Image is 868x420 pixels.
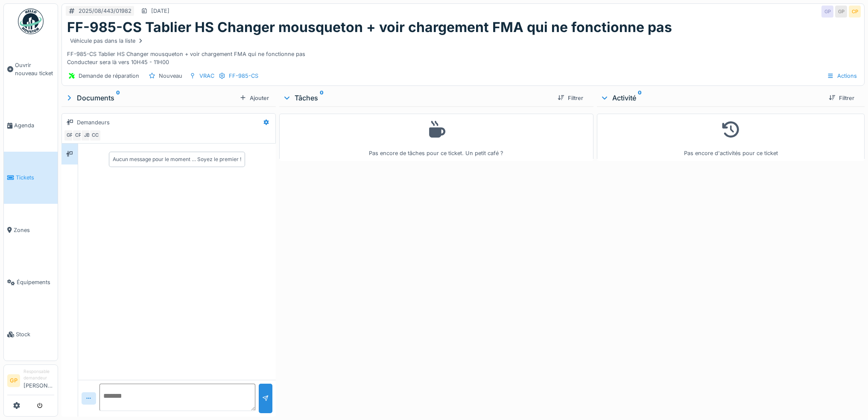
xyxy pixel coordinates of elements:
div: Pas encore d'activités pour ce ticket [602,117,859,157]
div: Tâches [283,93,551,103]
span: Équipements [17,278,54,286]
div: CC [89,129,101,141]
span: Zones [14,226,54,234]
a: GP Responsable demandeur[PERSON_NAME] [7,368,54,395]
div: Filtrer [825,92,858,104]
div: Pas encore de tâches pour ce ticket. Un petit café ? [285,117,588,157]
div: 2025/08/443/01982 [79,7,132,15]
div: Responsable demandeur [23,368,54,382]
h1: FF-985-CS Tablier HS Changer mousqueton + voir chargement FMA qui ne fonctionne pas [67,19,672,35]
div: Véhicule pas dans la liste [70,37,144,45]
div: CP [72,129,84,141]
div: [DATE] [151,7,170,15]
li: GP [7,374,20,387]
div: Activité [600,93,822,103]
div: FF-985-CS [229,72,258,80]
div: Ajouter [236,92,272,104]
span: Stock [16,330,54,338]
a: Agenda [4,99,58,151]
a: Zones [4,204,58,256]
sup: 0 [638,93,642,103]
div: GP [821,6,833,18]
div: Demande de réparation [79,72,139,80]
sup: 0 [320,93,324,103]
div: Filtrer [554,92,587,104]
div: VRAC [199,72,214,80]
div: CP [849,6,861,18]
div: Documents [65,93,236,103]
img: Badge_color-CXgf-gQk.svg [18,9,44,34]
sup: 0 [116,93,120,103]
a: Tickets [4,152,58,204]
div: FF-985-CS Tablier HS Changer mousqueton + voir chargement FMA qui ne fonctionne pas Conducteur se... [67,35,859,66]
span: Ouvrir nouveau ticket [15,61,54,77]
span: Tickets [16,173,54,182]
div: GP [835,6,847,18]
div: Actions [823,70,861,82]
a: Ouvrir nouveau ticket [4,39,58,99]
a: Stock [4,308,58,361]
div: GP [64,129,76,141]
span: Agenda [14,121,54,129]
a: Équipements [4,256,58,308]
div: Nouveau [159,72,182,80]
div: JB [81,129,93,141]
div: Aucun message pour le moment … Soyez le premier ! [113,156,241,163]
div: Demandeurs [77,118,110,126]
li: [PERSON_NAME] [23,368,54,393]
